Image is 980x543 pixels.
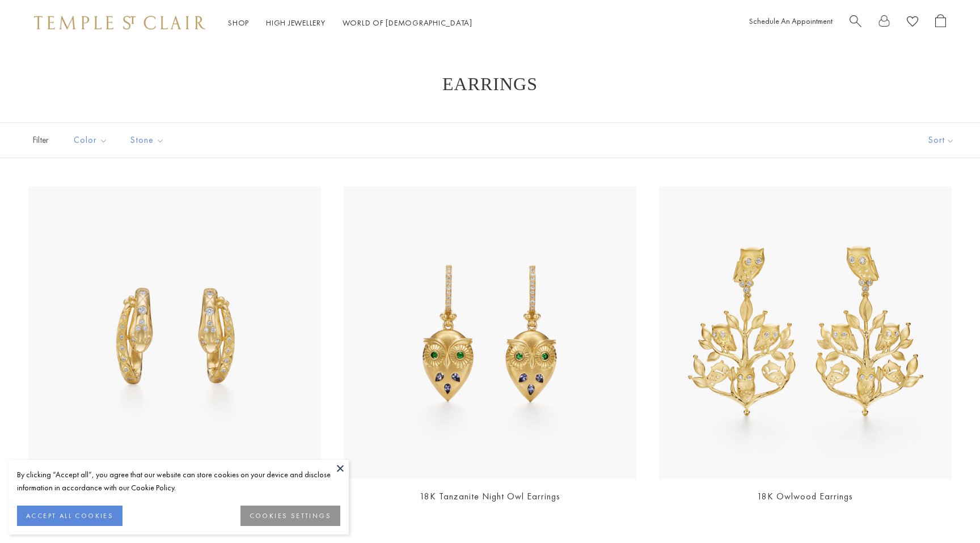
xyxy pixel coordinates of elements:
[125,133,173,147] span: Stone
[68,133,116,147] span: Color
[45,74,935,94] h1: Earrings
[903,123,980,158] button: Show sort by
[228,18,249,28] a: ShopShop
[266,18,326,28] a: High JewelleryHigh Jewellery
[228,16,472,30] nav: Main navigation
[659,186,952,479] a: E31811-OWLWOOD18K Owlwood Earrings
[935,14,946,32] a: Open Shopping Bag
[17,506,122,526] button: ACCEPT ALL COOKIES
[28,186,321,479] a: 18K Delphi Serpent Hoops18K Delphi Serpent Hoops
[344,186,636,479] img: E36887-OWLTZTG
[757,490,853,502] a: 18K Owlwood Earrings
[122,128,173,153] button: Stone
[659,186,952,479] img: 18K Owlwood Earrings
[343,18,472,28] a: World of [DEMOGRAPHIC_DATA]World of [DEMOGRAPHIC_DATA]
[240,506,340,526] button: COOKIES SETTINGS
[28,186,321,479] img: 18K Delphi Serpent Hoops
[850,14,861,32] a: Search
[420,490,560,502] a: 18K Tanzanite Night Owl Earrings
[344,186,636,479] a: E36887-OWLTZTGE36887-OWLTZTG
[65,128,116,153] button: Color
[907,14,918,32] a: View Wishlist
[923,490,969,532] iframe: Gorgias live chat messenger
[34,16,205,29] img: Temple St. Clair
[17,468,340,494] div: By clicking “Accept all”, you agree that our website can store cookies on your device and disclos...
[749,16,833,26] a: Schedule An Appointment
